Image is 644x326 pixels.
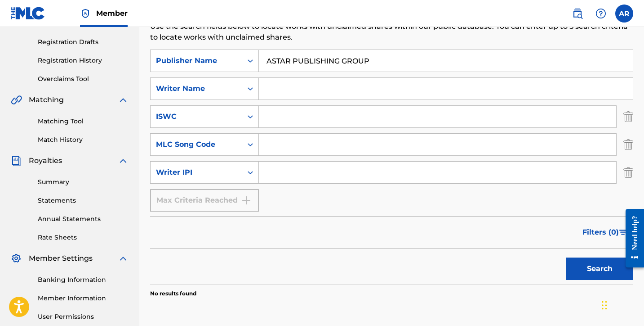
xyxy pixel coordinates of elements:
[619,201,644,276] iframe: Resource Center
[572,8,583,19] img: search
[38,275,129,285] a: Banking Information
[38,312,129,321] a: User Permissions
[118,95,129,105] img: expand
[150,290,196,298] p: No results found
[29,155,62,166] span: Royalties
[577,221,633,244] button: Filters (0)
[156,83,237,94] div: Writer Name
[623,105,633,128] img: Delete Criterion
[38,177,129,187] a: Summary
[156,167,237,178] div: Writer IPI
[602,292,607,319] div: Drag
[595,8,606,19] img: help
[38,74,129,84] a: Overclaims Tool
[38,196,129,205] a: Statements
[623,133,633,156] img: Delete Criterion
[156,111,237,122] div: ISWC
[29,253,93,264] span: Member Settings
[150,50,633,285] form: Search Form
[599,283,644,326] iframe: Chat Widget
[38,117,129,126] a: Matching Tool
[38,233,129,242] a: Rate Sheets
[118,253,129,264] img: expand
[592,5,610,23] div: Help
[568,5,586,23] a: Public Search
[156,55,237,66] div: Publisher Name
[150,21,633,43] p: Use the search fields below to locate works with unclaimed shares within our public database. You...
[11,95,22,105] img: Matching
[38,56,129,65] a: Registration History
[96,8,128,18] span: Member
[566,258,633,280] button: Search
[615,5,633,23] div: User Menu
[38,214,129,224] a: Annual Statements
[38,135,129,145] a: Match History
[11,253,22,264] img: Member Settings
[11,155,22,166] img: Royalties
[156,139,237,150] div: MLC Song Code
[38,294,129,303] a: Member Information
[582,227,619,238] span: Filters ( 0 )
[118,155,129,166] img: expand
[11,7,45,20] img: MLC Logo
[80,8,91,19] img: Top Rightsholder
[29,95,64,105] span: Matching
[623,161,633,184] img: Delete Criterion
[38,37,129,47] a: Registration Drafts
